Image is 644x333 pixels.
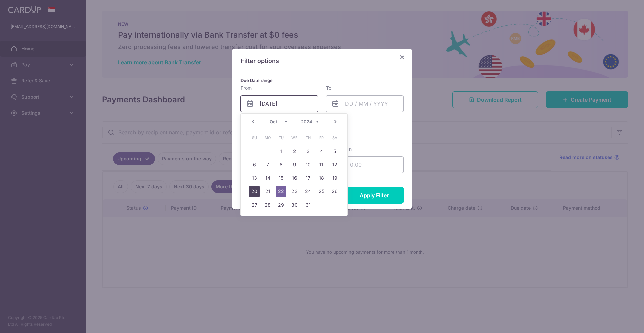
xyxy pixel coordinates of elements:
a: 8 [276,159,286,170]
span: Sunday [249,132,260,143]
a: 10 [303,159,313,170]
a: 12 [329,159,340,170]
a: 14 [262,173,273,183]
span: Tuesday [276,132,286,143]
input: DD / MM / YYYY [326,95,404,112]
a: 15 [276,173,286,183]
a: 25 [316,186,327,197]
a: 21 [262,186,273,197]
p: Filter options [240,57,404,65]
a: 31 [303,200,313,210]
span: Friday [316,132,327,143]
a: 2 [289,146,300,157]
a: 1 [276,146,286,157]
span: Wednesday [289,132,300,143]
a: 4 [316,146,327,157]
a: 20 [249,186,260,197]
button: Close [398,53,406,61]
a: 17 [303,173,313,183]
a: 6 [249,159,260,170]
input: DD / MM / YYYY [240,95,318,112]
a: 23 [289,186,300,197]
a: 16 [289,173,300,183]
a: 30 [289,200,300,210]
a: 13 [249,173,260,183]
a: 5 [329,146,340,157]
label: To [326,85,331,91]
a: 28 [262,200,273,210]
span: Monday [262,132,273,143]
a: 26 [329,186,340,197]
span: Saturday [329,132,340,143]
a: 3 [303,146,313,157]
a: 24 [303,186,313,197]
a: Next [331,118,339,126]
input: 0.00 [326,156,404,173]
a: 19 [329,173,340,183]
a: 18 [316,173,327,183]
a: 22 [276,186,286,197]
span: Thursday [303,132,313,143]
a: 11 [316,159,327,170]
a: Prev [249,118,257,126]
a: 7 [262,159,273,170]
a: 9 [289,159,300,170]
p: Due Date range [240,76,404,85]
a: 29 [276,200,286,210]
a: 27 [249,200,260,210]
label: From [240,85,252,91]
button: Apply Filter [344,187,404,204]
